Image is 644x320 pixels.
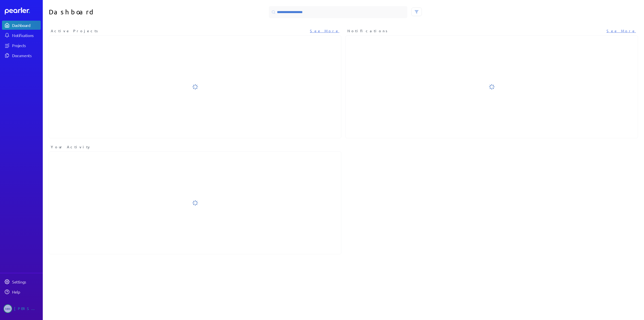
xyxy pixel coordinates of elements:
[347,28,389,33] span: Notifications
[12,33,40,38] div: Notifications
[310,28,339,33] a: See More
[2,51,41,60] a: Documents
[2,302,41,315] a: MM[PERSON_NAME]
[2,277,41,286] a: Settings
[12,43,40,48] div: Projects
[51,28,100,33] span: Active Projects
[12,279,40,284] div: Settings
[2,21,41,30] a: Dashboard
[2,31,41,40] a: Notifications
[5,8,41,15] a: Dashboard
[12,23,40,28] div: Dashboard
[12,289,40,294] div: Help
[51,144,91,150] span: Your Activity
[14,304,39,313] div: [PERSON_NAME]
[2,41,41,50] a: Projects
[12,53,40,58] div: Documents
[2,287,41,296] a: Help
[49,6,193,18] h1: Dashboard
[4,304,12,313] span: Michelle Manuel
[607,28,636,33] a: See More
